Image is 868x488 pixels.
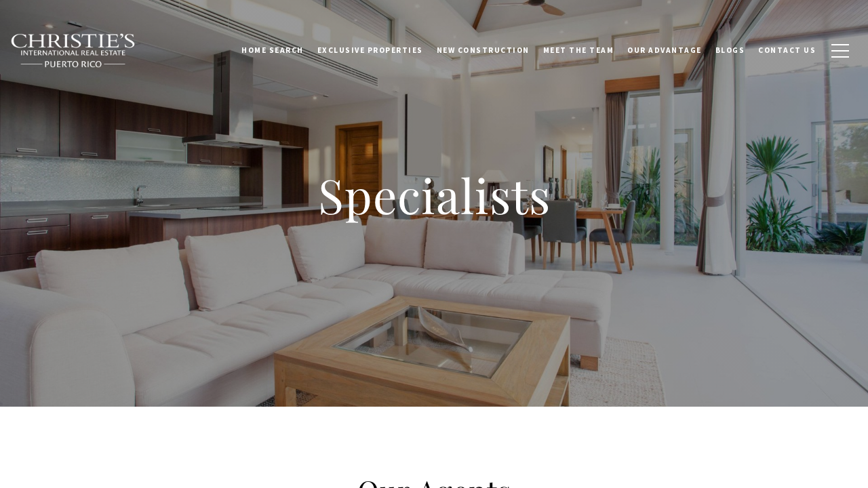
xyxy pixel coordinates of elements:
[10,33,136,68] img: Christie's International Real Estate black text logo
[715,45,745,55] span: Blogs
[709,33,752,67] a: Blogs
[627,45,702,55] span: Our Advantage
[317,45,423,55] span: Exclusive Properties
[163,165,705,225] h1: Specialists
[758,45,816,55] span: Contact Us
[311,33,430,67] a: Exclusive Properties
[430,33,536,67] a: New Construction
[620,33,709,67] a: Our Advantage
[536,33,621,67] a: Meet the Team
[437,45,530,55] span: New Construction
[235,33,311,67] a: Home Search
